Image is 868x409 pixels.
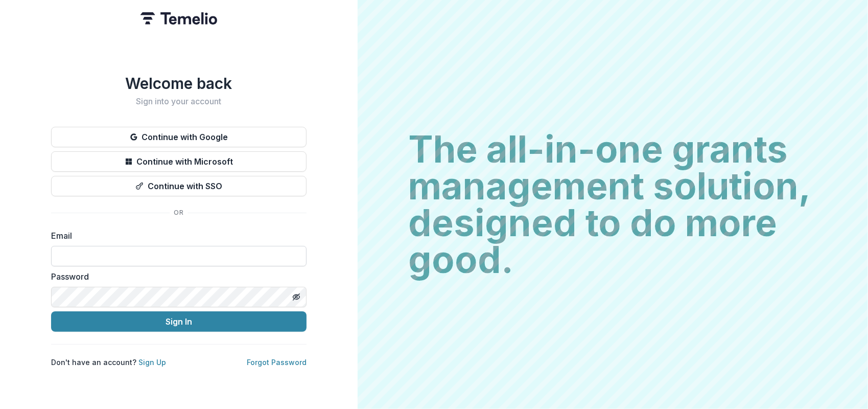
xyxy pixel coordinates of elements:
[51,270,300,283] label: Password
[51,230,300,242] label: Email
[288,289,304,305] button: Toggle password visibility
[138,358,166,367] a: Sign Up
[140,12,217,25] img: Temelio
[51,357,166,368] p: Don't have an account?
[51,151,307,172] button: Continue with Microsoft
[51,74,307,93] h1: Welcome back
[51,97,307,106] h2: Sign into your account
[247,358,307,367] a: Forgot Password
[51,127,307,147] button: Continue with Google
[51,311,307,332] button: Sign In
[51,176,307,196] button: Continue with SSO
